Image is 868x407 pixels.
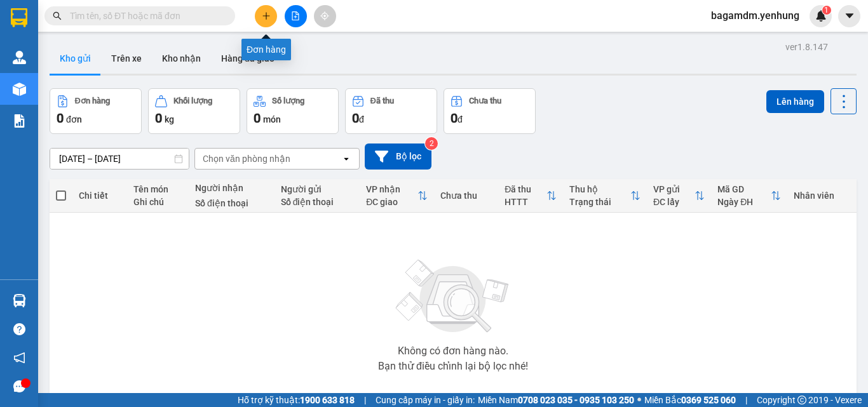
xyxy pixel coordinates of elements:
button: Kho gửi [50,43,101,74]
div: HTTT [505,197,546,207]
div: Thu hộ [569,184,630,194]
span: 0 [254,110,261,126]
span: 1 [824,6,829,15]
div: Người gửi [281,184,354,194]
div: Số điện thoại [195,198,268,208]
span: 0 [155,110,162,126]
div: ĐC lấy [653,197,695,207]
span: aim [320,11,329,20]
sup: 1 [822,6,831,15]
img: svg+xml;base64,PHN2ZyBjbGFzcz0ibGlzdC1wbHVnX19zdmciIHhtbG5zPSJodHRwOi8vd3d3LnczLm9yZy8yMDAwL3N2Zy... [390,252,517,341]
button: Kho nhận [152,43,211,74]
div: ĐC giao [366,197,417,207]
button: file-add [285,5,307,27]
input: Select a date range. [50,149,189,169]
div: Ghi chú [133,197,182,207]
button: plus [255,5,277,27]
th: Toggle SortBy [498,179,562,213]
div: Nhân viên [794,190,850,201]
strong: 1900 633 818 [300,395,355,405]
span: Hỗ trợ kỹ thuật: [238,393,355,407]
span: notification [13,352,25,364]
th: Toggle SortBy [647,179,711,213]
img: warehouse-icon [13,83,26,96]
div: Số lượng [272,97,304,105]
div: Chi tiết [79,190,121,201]
span: ⚪️ [637,397,641,403]
span: copyright [797,396,806,404]
div: Đơn hàng [75,97,110,105]
span: Miền Bắc [644,393,736,407]
sup: 2 [425,137,438,150]
span: message [13,380,25,392]
div: Số điện thoại [281,197,354,207]
span: kg [165,114,174,124]
strong: 0369 525 060 [681,395,736,405]
span: | [364,393,366,407]
button: Hàng đã giao [211,43,285,74]
div: Người nhận [195,183,268,193]
button: Khối lượng0kg [148,88,240,134]
div: Đã thu [505,184,546,194]
span: search [53,11,62,20]
div: Khối lượng [173,97,212,105]
img: warehouse-icon [13,294,26,307]
span: Miền Nam [478,393,634,407]
span: plus [262,11,271,20]
div: Tên món [133,184,182,194]
img: solution-icon [13,114,26,128]
div: Không có đơn hàng nào. [398,346,508,356]
span: 0 [57,110,64,126]
span: bagamdm.yenhung [701,8,810,23]
button: caret-down [838,5,860,27]
div: Đã thu [370,97,394,105]
strong: 0708 023 035 - 0935 103 250 [518,395,634,405]
span: | [745,393,747,407]
div: Bạn thử điều chỉnh lại bộ lọc nhé! [378,361,528,371]
th: Toggle SortBy [360,179,434,213]
button: aim [314,5,336,27]
button: Chưa thu0đ [444,88,536,134]
div: Chưa thu [469,97,501,105]
span: đ [458,114,463,124]
th: Toggle SortBy [711,179,787,213]
input: Tìm tên, số ĐT hoặc mã đơn [70,9,220,23]
img: warehouse-icon [13,51,26,64]
button: Lên hàng [766,90,824,113]
button: Đã thu0đ [345,88,437,134]
span: đ [359,114,364,124]
div: VP gửi [653,184,695,194]
span: question-circle [13,323,25,335]
span: 0 [352,110,359,126]
span: file-add [291,11,300,20]
img: icon-new-feature [815,10,827,22]
button: Trên xe [101,43,152,74]
svg: open [341,154,351,164]
span: món [263,114,281,124]
span: đơn [66,114,82,124]
div: Đơn hàng [241,39,291,60]
div: Trạng thái [569,197,630,207]
div: VP nhận [366,184,417,194]
img: logo-vxr [11,8,27,27]
div: Chọn văn phòng nhận [203,152,290,165]
div: Ngày ĐH [717,197,771,207]
span: 0 [451,110,458,126]
button: Đơn hàng0đơn [50,88,142,134]
div: Chưa thu [440,190,492,201]
button: Số lượng0món [247,88,339,134]
div: Mã GD [717,184,771,194]
button: Bộ lọc [365,143,431,170]
span: caret-down [844,10,855,22]
div: ver 1.8.147 [785,40,828,54]
span: Cung cấp máy in - giấy in: [376,393,475,407]
th: Toggle SortBy [563,179,647,213]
